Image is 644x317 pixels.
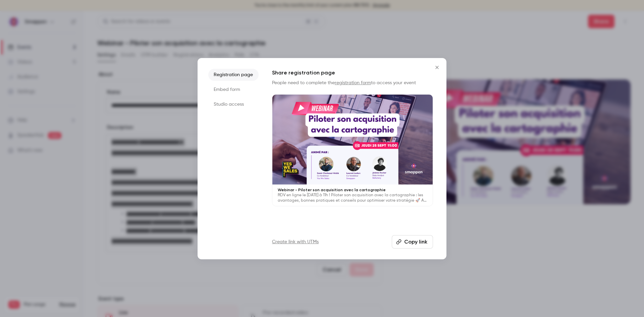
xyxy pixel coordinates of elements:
a: Webinar - Piloter son acquisition avec la cartographieRDV en ligne le [DATE] à 11h ! Piloter son ... [272,94,433,207]
h1: Share registration page [272,69,433,77]
button: Copy link [392,235,433,249]
p: People need to complete the to access your event [272,80,433,86]
a: Create link with UTMs [272,239,319,245]
li: Studio access [208,98,259,110]
a: registration form [335,81,371,85]
button: Close [430,61,444,74]
p: RDV en ligne le [DATE] à 11h ! Piloter son acquisition avec la cartographie : les avantages, bonn... [278,193,427,203]
li: Registration page [208,69,259,81]
li: Embed form [208,84,259,96]
p: Webinar - Piloter son acquisition avec la cartographie [278,187,427,193]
